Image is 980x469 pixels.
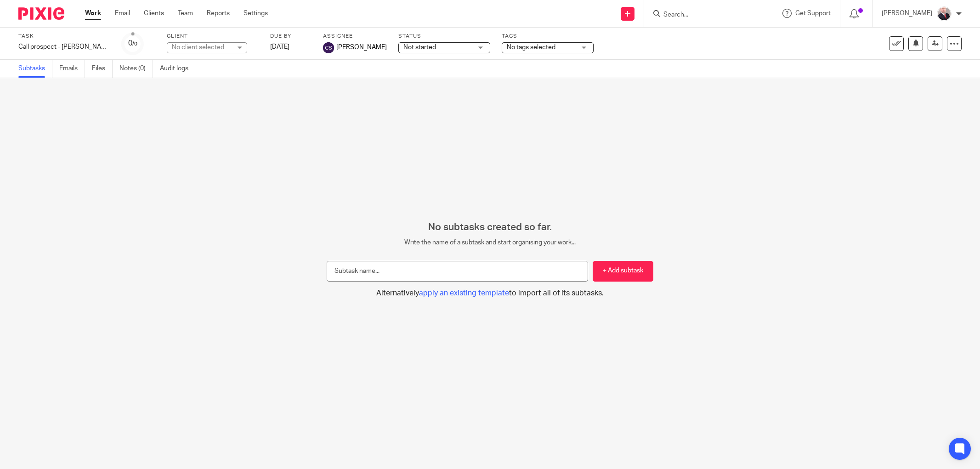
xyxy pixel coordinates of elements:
a: Audit logs [160,60,195,78]
a: Settings [244,9,268,18]
h2: No subtasks created so far. [327,221,653,233]
small: /0 [132,41,137,46]
div: Call prospect - Jake Whelan-see e mail for details [18,42,110,51]
span: Not started [403,44,436,51]
label: Assignee [323,33,387,40]
div: No client selected [172,43,232,52]
a: Team [178,9,193,18]
label: Client [167,33,259,40]
img: ComerfordFoley-30PS%20-%20Ger%201.jpg [937,6,952,21]
div: Call prospect - [PERSON_NAME]-see e mail for details [18,42,110,51]
label: Task [18,33,110,40]
span: [DATE] [270,44,289,50]
a: Subtasks [18,60,52,78]
a: Emails [59,60,85,78]
a: Email [115,9,130,18]
a: Notes (0) [119,60,153,78]
div: 0 [128,38,137,49]
a: Files [92,60,113,78]
label: Due by [270,33,312,40]
p: [PERSON_NAME] [882,9,932,18]
label: Status [398,33,490,40]
a: Reports [207,9,230,18]
img: Pixie [18,7,64,20]
img: svg%3E [323,42,334,53]
button: Alternativelyapply an existing templateto import all of its subtasks. [327,288,653,298]
a: Clients [144,9,164,18]
label: Tags [502,33,594,40]
span: [PERSON_NAME] [336,43,387,52]
span: No tags selected [507,44,555,51]
a: Work [85,9,101,18]
span: apply an existing template [419,289,509,297]
input: Subtask name... [327,261,588,282]
span: Get Support [795,10,831,17]
p: Write the name of a subtask and start organising your work... [327,238,653,247]
input: Search [663,11,745,19]
button: + Add subtask [593,261,653,282]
